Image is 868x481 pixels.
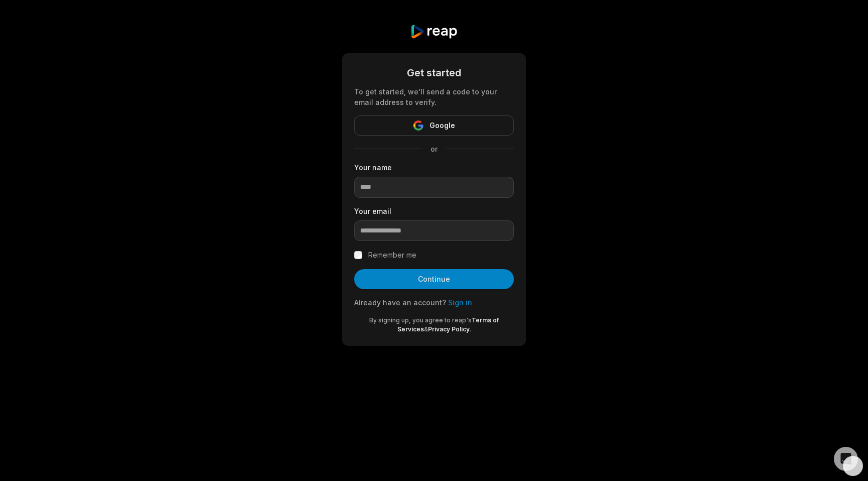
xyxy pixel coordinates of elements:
[410,24,458,39] img: reap
[470,325,471,333] span: .
[354,298,446,307] span: Already have an account?
[354,65,514,80] div: Get started
[429,119,455,132] span: Google
[428,325,470,333] a: Privacy Policy
[368,249,416,261] label: Remember me
[369,316,472,324] span: By signing up, you agree to reap's
[448,298,472,307] a: Sign in
[354,269,514,289] button: Continue
[834,447,858,471] div: Open Intercom Messenger
[354,162,514,173] label: Your name
[354,206,514,216] label: Your email
[424,325,428,333] span: &
[354,115,514,136] button: Google
[422,144,446,154] span: or
[354,86,514,107] div: To get started, we'll send a code to your email address to verify.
